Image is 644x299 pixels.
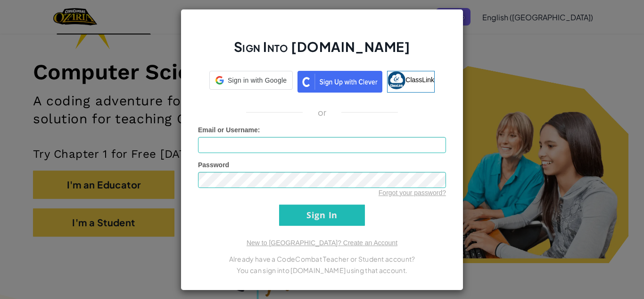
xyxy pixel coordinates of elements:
span: ClassLink [405,76,434,83]
span: Sign in with Google [228,76,287,85]
span: Email or Username [198,126,258,134]
h2: Sign Into [DOMAIN_NAME] [198,38,446,65]
p: or [318,107,327,118]
p: You can sign into [DOMAIN_NAME] using that account. [198,265,446,276]
div: Sign in with Google [209,71,293,90]
input: Sign In [279,205,365,226]
p: Already have a CodeCombat Teacher or Student account? [198,253,446,265]
a: Forgot your password? [379,189,446,196]
a: Sign in with Google [209,71,293,93]
span: Password [198,161,229,169]
img: clever_sso_button@2x.png [297,71,382,93]
label: : [198,125,260,135]
a: New to [GEOGRAPHIC_DATA]? Create an Account [247,239,397,247]
img: classlink-logo-small.png [388,71,405,89]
